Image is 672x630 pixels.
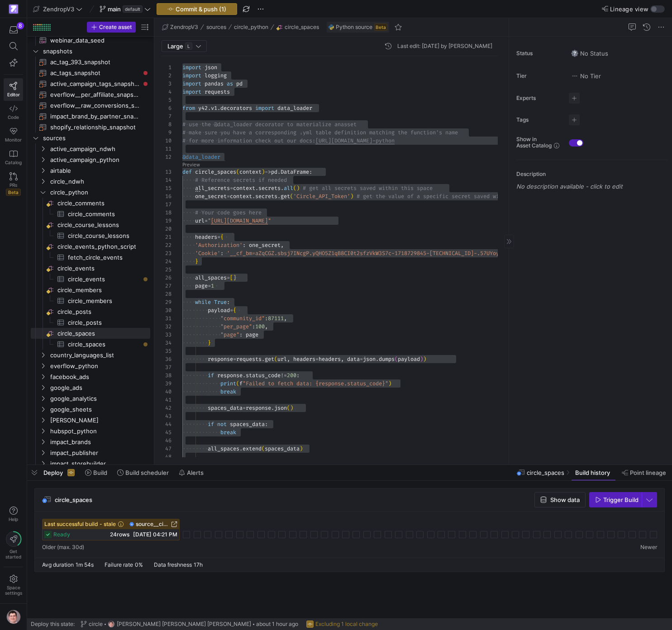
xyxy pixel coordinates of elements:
[31,317,150,328] a: circle_posts​​​​​​​​​
[133,531,177,538] span: [DATE] 04:21 PM
[160,22,200,33] button: ZendropV3
[385,250,566,257] span: 7c-1718729845-[TECHNICAL_ID]-.57UYoyOTF5T1sIcpiq.zxKuqDCU
[31,154,150,165] div: Press SPACE to select this row.
[162,225,172,233] div: 20
[281,168,309,175] span: DataFrame
[31,295,150,306] a: circle_members​​​​​​​​​
[162,241,172,249] div: 22
[571,72,578,80] img: No tier
[195,168,236,175] span: circle_spaces
[4,1,23,17] a: https://storage.googleapis.com/y42-prod-data-exchange/images/qZXOSqkTtPuVcXVzF40oUlM07HVTwZXfPK0U...
[230,274,233,281] span: [
[162,257,172,265] div: 24
[50,155,149,165] span: active_campaign_python
[220,250,224,257] span: :
[236,80,243,87] span: pd
[516,171,668,177] p: Description
[50,448,149,458] span: impact_publisher
[4,22,23,38] button: 8
[50,100,140,111] span: everflow__raw_conversions_snapshot​​​​​​​
[176,5,226,13] span: Commit & push (1)
[233,307,236,314] span: {
[372,137,395,144] span: -python
[162,249,172,257] div: 23
[277,168,281,175] span: .
[205,80,224,87] span: pandas
[258,185,281,192] span: secrets
[284,185,293,192] span: all
[285,24,319,30] span: circle_spaces
[31,89,150,100] a: everflow__per_affiliate_snapshot​​​​​​​
[227,193,230,200] span: =
[31,67,150,78] a: ac_tags_snapshot​​​​​​​
[31,57,150,67] a: ac_tag_393_snapshot​​​​​​​
[31,339,150,350] div: Press SPACE to select this row.
[4,123,23,146] a: Monitor
[350,193,353,200] span: )
[31,35,150,46] div: Press SPACE to select this row.
[265,168,271,175] span: ->
[50,35,140,46] span: webinar_data_seed​​​​​​
[68,296,140,306] span: circle_members​​​​​​​​​
[214,298,227,306] span: True
[31,78,150,89] a: active_campaign_tags_snapshot​​​​​​​
[516,183,668,190] p: No description available - click to edit
[204,22,229,33] button: sources
[309,168,312,175] span: :
[162,104,172,112] div: 6
[162,217,172,225] div: 19
[162,63,172,71] div: 1
[50,122,140,133] span: shopify_relationship_snapshot​​​​​​​
[57,285,149,295] span: circle_members​​​​​​​​
[516,50,562,57] span: Status
[162,233,172,241] div: 21
[162,137,172,145] div: 10
[195,298,211,306] span: while
[31,230,150,241] a: circle_course_lessons​​​​​​​​​
[315,621,378,627] span: Excluding 1 local change
[57,263,149,274] span: circle_events​​​​​​​​
[42,561,74,568] span: Avg duration
[123,5,143,13] span: default
[7,92,20,97] span: Editor
[117,621,251,627] span: [PERSON_NAME] [PERSON_NAME] [PERSON_NAME]
[205,217,208,224] span: =
[4,146,23,169] a: Catalog
[227,250,385,257] span: '__cf_bm=aZqCGZ.sbsj7INcgP.yQHO5Z1qB8CI0t2sfzVkW3S
[68,317,140,328] span: circle_posts​​​​​​​​​
[162,192,172,200] div: 16
[108,621,115,628] img: https://storage.googleapis.com/y42-prod-data-exchange/images/G2kHvxVlt02YItTmblwfhPy4mK5SfUxFU6Tr...
[50,350,149,360] span: country_languages_list
[195,233,217,241] span: headers
[234,24,268,30] span: circle_python
[211,217,268,224] span: [URL][DOMAIN_NAME]
[516,117,562,123] span: Tags
[50,79,140,89] span: active_campaign_tags_snapshot​​​​​​​
[195,250,220,257] span: 'Cookie'
[256,621,298,627] span: about 1 hour ago
[31,67,150,78] div: Press SPACE to select this row.
[230,193,252,200] span: context
[516,136,552,149] span: Show in Asset Catalog
[6,189,21,196] span: Beta
[5,137,22,142] span: Monitor
[341,129,458,136] span: finition matching the function's name
[162,306,172,314] div: 30
[50,459,149,469] span: impact_storebuilder
[42,519,180,540] button: Last successful build - stalesource__circle_spaces__circle_spacesready24rows[DATE] 04:21 PM
[618,465,670,480] button: Point lineage
[274,22,321,33] button: circle_spaces
[182,121,341,128] span: # use the @data_loader decorator to materialize an
[50,187,149,198] span: circle_python
[57,307,149,317] span: circle_posts​​​​​​​​
[97,3,153,15] button: maindefault
[162,298,172,306] div: 29
[31,295,150,306] div: Press SPACE to select this row.
[236,168,239,175] span: (
[170,24,198,30] span: ZendropV3
[31,100,150,111] div: Press SPACE to select this row.
[341,121,357,128] span: asset
[57,198,149,208] span: circle_comments​​​​​​​​
[162,120,172,128] div: 8
[255,185,258,192] span: .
